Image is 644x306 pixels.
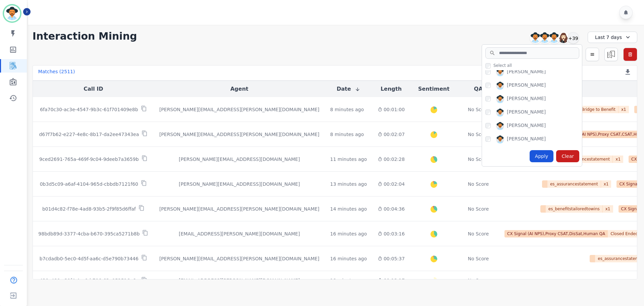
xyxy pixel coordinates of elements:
p: 0b3d5c09-a6af-4104-965d-cbbdb7121f60 [40,181,138,187]
span: Select all [493,63,512,68]
p: 98bdb89d-3377-4cba-b670-395ca5271b8b [38,230,140,237]
div: [PERSON_NAME] [507,135,546,143]
svg: Interactive chart [423,100,445,122]
div: Chart. Highcharts interactive chart. [423,149,445,171]
p: b01d4c82-f78e-4ad8-93b5-2f9f85d6ffaf [42,206,136,212]
div: Matches ( 2511 ) [38,68,75,78]
svg: Interactive chart [423,174,445,196]
div: [PERSON_NAME][EMAIL_ADDRESS][DOMAIN_NAME] [159,156,319,163]
div: No Score [468,255,489,262]
div: Chart. Highcharts interactive chart. [423,249,445,271]
div: 00:05:37 [378,255,405,262]
span: es_assurancestatement [559,156,613,163]
div: Chart. Highcharts interactive chart. [423,100,445,122]
div: [PERSON_NAME] [507,68,546,76]
div: [PERSON_NAME] [507,108,546,117]
div: [PERSON_NAME] [507,95,546,103]
div: Apply [530,150,554,162]
img: Bordered avatar [4,5,20,21]
div: [PERSON_NAME][EMAIL_ADDRESS][PERSON_NAME][DOMAIN_NAME] [159,255,319,262]
h1: Interaction Mining [33,30,137,42]
div: +39 [568,32,579,44]
div: Clear [556,150,579,162]
p: 6fa70c30-ac3e-4547-9b3c-61f701409e8b [40,106,138,113]
div: [PERSON_NAME][EMAIL_ADDRESS][DOMAIN_NAME] [159,181,319,187]
div: 00:13:17 [378,277,405,284]
div: No Score [468,230,489,237]
div: 11 minutes ago [330,156,367,163]
span: x 1 [601,180,611,188]
div: No Score [468,181,489,187]
span: x 1 [603,205,613,213]
p: b7cdadb0-5ec0-4d5f-aa6c-d5e790b73446 [40,255,139,262]
div: [PERSON_NAME] [507,122,546,130]
div: 00:04:36 [378,206,405,212]
button: Agent [230,85,249,93]
div: No Score [468,131,489,138]
div: 13 minutes ago [330,181,367,187]
div: [EMAIL_ADDRESS][PERSON_NAME][DOMAIN_NAME] [159,277,319,284]
button: Call ID [84,85,103,93]
div: 00:01:00 [378,106,405,113]
div: No Score [468,106,489,113]
p: 9ced2691-765a-469f-9c04-9deeb7a3659b [39,156,139,163]
div: Chart. Highcharts interactive chart. [423,174,445,196]
div: [EMAIL_ADDRESS][PERSON_NAME][DOMAIN_NAME] [159,230,319,237]
p: 420c480c-39f4-4cc0-b706-63e052516e6c [40,277,139,284]
div: [PERSON_NAME][EMAIL_ADDRESS][PERSON_NAME][DOMAIN_NAME] [159,131,319,138]
div: 14 minutes ago [330,206,367,212]
button: QA [474,85,483,93]
div: Chart. Highcharts interactive chart. [423,199,445,221]
svg: Interactive chart [423,149,445,171]
div: Chart. Highcharts interactive chart. [423,125,445,146]
button: Length [381,85,402,93]
div: 00:02:07 [378,131,405,138]
div: 8 minutes ago [330,106,364,113]
div: [PERSON_NAME][EMAIL_ADDRESS][PERSON_NAME][DOMAIN_NAME] [159,106,319,113]
span: CX Signal (AI NPS),Proxy CSAT,DisSat,Human QA [504,230,608,237]
div: No Score [468,277,489,284]
div: Last 7 days [588,32,637,43]
p: d67f7b62-e227-4e8c-8b17-da2ee47343ea [39,131,139,138]
div: 00:03:16 [378,230,405,237]
span: Bridge to Benefit [579,106,619,113]
div: [PERSON_NAME][EMAIL_ADDRESS][PERSON_NAME][DOMAIN_NAME] [159,206,319,212]
div: Chart. Highcharts interactive chart. [423,224,445,246]
div: No Score [468,206,489,212]
div: [PERSON_NAME] [507,82,546,90]
div: 18 minutes ago [330,277,367,284]
div: 8 minutes ago [330,131,364,138]
div: 00:02:04 [378,181,405,187]
svg: Interactive chart [423,224,445,246]
span: x 1 [619,106,629,113]
div: No Score [468,156,489,163]
span: x 1 [613,156,623,163]
div: 16 minutes ago [330,255,367,262]
div: 00:02:28 [378,156,405,163]
svg: Interactive chart [423,199,445,221]
span: es_benefitstailoredtowins [546,205,603,213]
svg: Interactive chart [423,125,445,146]
div: 16 minutes ago [330,230,367,237]
span: es_assurancestatement [547,180,601,188]
button: Sentiment [418,85,449,93]
svg: Interactive chart [423,249,445,271]
button: Date [337,85,361,93]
